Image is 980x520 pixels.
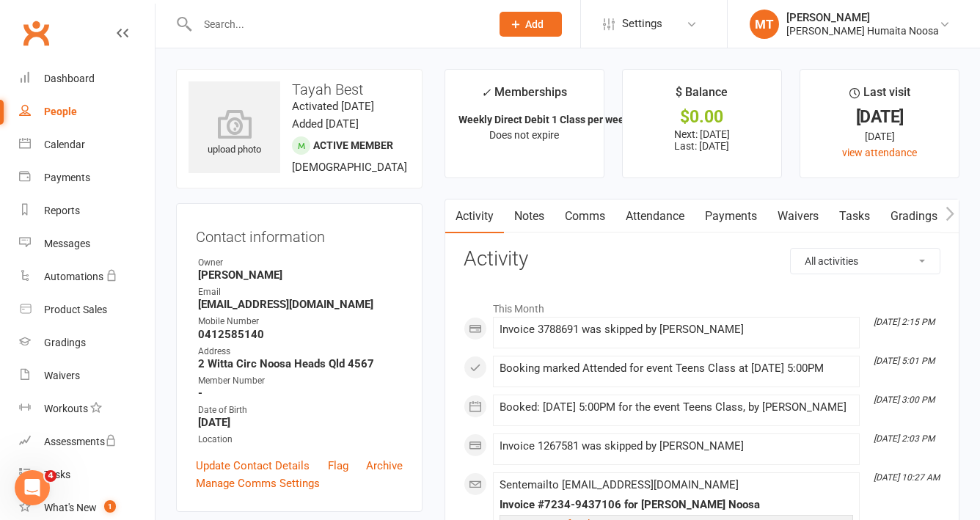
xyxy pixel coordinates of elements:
a: Waivers [767,199,829,233]
a: Assessments [19,425,155,458]
div: [DATE] [813,128,946,144]
a: Automations [19,260,155,293]
a: Gradings [19,326,155,359]
a: view attendance [842,147,917,158]
iframe: Intercom live chat [15,470,50,505]
div: Last visit [849,83,910,109]
div: Automations [44,271,103,282]
a: Attendance [615,199,695,233]
div: Workouts [44,403,88,414]
a: Manage Comms Settings [196,475,320,492]
div: [DATE] [813,109,946,125]
div: Owner [198,256,403,270]
time: Added [DATE] [292,117,359,131]
span: Active member [313,139,393,151]
a: Calendar [19,128,155,161]
span: Does not expire [489,129,559,141]
div: Calendar [44,139,85,150]
div: Assessments [44,436,117,447]
span: Add [525,18,544,30]
div: Invoice #7234-9437106 for [PERSON_NAME] Noosa [500,499,853,511]
div: Payments [44,172,90,183]
div: What's New [44,502,97,513]
div: Member Number [198,374,403,388]
a: Dashboard [19,62,155,95]
div: Reports [44,205,80,216]
div: Gradings [44,337,86,348]
a: Notes [504,199,555,233]
a: Update Contact Details [196,457,310,475]
div: MT [750,10,779,39]
div: upload photo [189,109,280,158]
a: Activity [445,199,504,233]
a: Waivers [19,359,155,392]
i: ✓ [481,86,491,100]
strong: [DATE] [198,416,403,429]
a: Workouts [19,392,155,425]
div: People [44,106,77,117]
a: Reports [19,194,155,227]
button: Add [500,12,562,37]
div: Messages [44,238,90,249]
strong: 2 Witta Circ Noosa Heads Qld 4567 [198,357,403,370]
div: Product Sales [44,304,107,315]
i: [DATE] 5:01 PM [874,356,935,366]
span: Sent email to [EMAIL_ADDRESS][DOMAIN_NAME] [500,478,739,491]
div: Date of Birth [198,403,403,417]
div: [PERSON_NAME] [786,11,939,24]
div: $0.00 [636,109,768,125]
div: Email [198,285,403,299]
a: Archive [366,457,403,475]
a: Tasks [19,458,155,491]
i: [DATE] 3:00 PM [874,395,935,405]
input: Search... [193,14,480,34]
strong: [EMAIL_ADDRESS][DOMAIN_NAME] [198,298,403,311]
span: 1 [104,500,116,513]
a: Payments [695,199,767,233]
strong: [PERSON_NAME] [198,268,403,282]
a: Clubworx [18,15,54,51]
div: Waivers [44,370,80,381]
div: Invoice 1267581 was skipped by [PERSON_NAME] [500,440,853,453]
a: Payments [19,161,155,194]
p: Next: [DATE] Last: [DATE] [636,128,768,152]
div: Location [198,433,403,447]
span: 4 [45,470,56,482]
div: Memberships [481,83,567,110]
span: Settings [622,7,662,40]
li: This Month [464,293,940,317]
i: [DATE] 2:15 PM [874,317,935,327]
div: Address [198,345,403,359]
div: Invoice 3788691 was skipped by [PERSON_NAME] [500,323,853,336]
span: [DEMOGRAPHIC_DATA] [292,161,407,174]
div: Booked: [DATE] 5:00PM for the event Teens Class, by [PERSON_NAME] [500,401,853,414]
div: Mobile Number [198,315,403,329]
h3: Activity [464,248,940,271]
strong: - [198,387,403,400]
a: People [19,95,155,128]
i: [DATE] 10:27 AM [874,472,940,483]
strong: Weekly Direct Debit 1 Class per week [458,114,629,125]
strong: 0412585140 [198,328,403,341]
a: Flag [328,457,348,475]
a: Tasks [829,199,880,233]
a: Comms [555,199,615,233]
a: Product Sales [19,293,155,326]
a: Messages [19,227,155,260]
div: Dashboard [44,73,95,84]
h3: Contact information [196,223,403,245]
div: [PERSON_NAME] Humaita Noosa [786,24,939,37]
div: Tasks [44,469,70,480]
div: Booking marked Attended for event Teens Class at [DATE] 5:00PM [500,362,853,375]
div: $ Balance [676,83,728,109]
h3: Tayah Best [189,81,410,98]
i: [DATE] 2:03 PM [874,433,935,444]
time: Activated [DATE] [292,100,374,113]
